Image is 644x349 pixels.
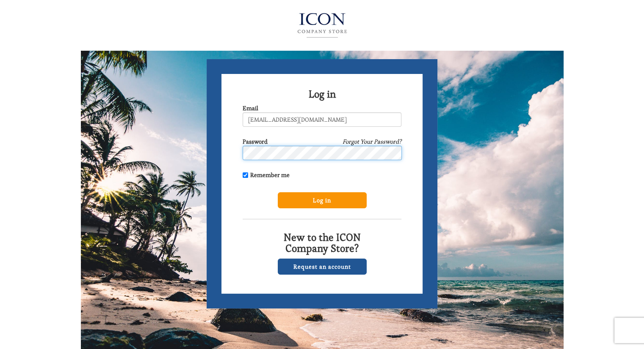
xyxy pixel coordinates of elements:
[243,171,290,179] label: Remember me
[243,89,401,100] h2: Log in
[243,104,258,112] label: Email
[243,172,248,178] input: Remember me
[243,232,401,254] h2: New to the ICON Company Store?
[278,259,367,275] a: Request an account
[243,137,268,146] label: Password
[278,192,367,208] input: Log in
[343,137,401,146] a: Forgot Your Password?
